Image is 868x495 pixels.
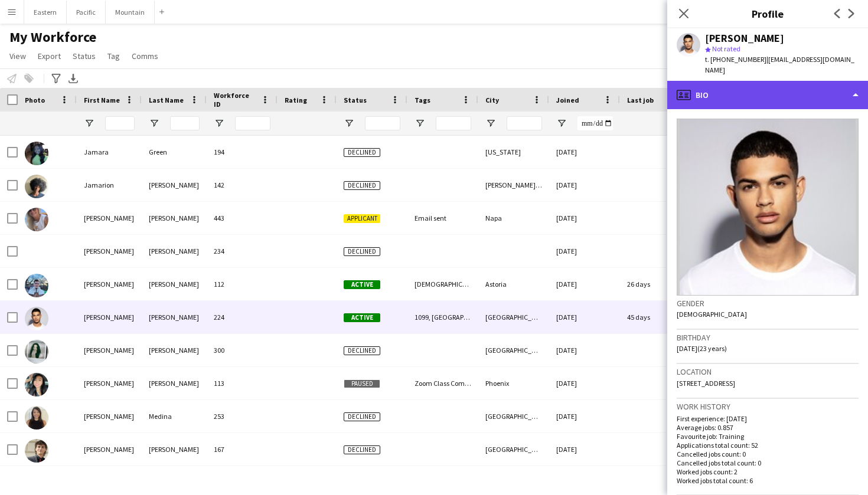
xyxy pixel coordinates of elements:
div: [GEOGRAPHIC_DATA] [478,301,549,333]
div: [PERSON_NAME] [142,169,207,201]
div: [PERSON_NAME] [77,202,142,234]
p: First experience: [DATE] [677,414,859,423]
div: [DATE] [549,202,620,234]
div: [PERSON_NAME] [142,433,207,466]
span: Rating [285,96,307,104]
div: Bio [667,81,868,109]
div: Phoenix [478,367,549,399]
a: Status [68,48,100,64]
button: Open Filter Menu [485,118,496,129]
div: [PERSON_NAME] [77,367,142,399]
p: Worked jobs count: 2 [677,467,859,476]
span: Status [73,51,96,61]
div: 113 [207,367,278,399]
button: Eastern [24,1,67,24]
button: Open Filter Menu [214,118,224,129]
p: Cancelled jobs total count: 0 [677,458,859,467]
div: [DATE] [549,301,620,333]
span: [DEMOGRAPHIC_DATA] [677,310,747,319]
div: Green [142,136,207,168]
div: [PERSON_NAME][GEOGRAPHIC_DATA] [478,169,549,201]
div: [DATE] [549,268,620,300]
div: [PERSON_NAME] [77,400,142,432]
span: My Workforce [9,28,96,46]
h3: Birthday [677,332,859,343]
div: [PERSON_NAME] [142,202,207,234]
div: [PERSON_NAME] [142,268,207,300]
div: Napa [478,202,549,234]
button: Open Filter Menu [84,118,94,129]
span: Comms [132,51,158,61]
p: Average jobs: 0.857 [677,423,859,432]
div: 167 [207,433,278,466]
div: [DATE] [549,136,620,168]
span: Paused [344,379,380,388]
span: Workforce ID [214,91,256,109]
img: Jared Griffith [25,307,48,330]
div: [DATE] [549,367,620,399]
img: jason worrell [25,439,48,463]
span: Not rated [712,44,740,53]
app-action-btn: Advanced filters [49,71,63,86]
button: Open Filter Menu [149,118,159,129]
h3: Work history [677,401,859,412]
div: [GEOGRAPHIC_DATA] [478,334,549,366]
img: Janeen Greve [25,208,48,231]
span: Declined [344,148,380,157]
a: Tag [103,48,125,64]
a: Export [33,48,66,64]
input: Tags Filter Input [436,116,471,130]
span: Last job [627,96,654,104]
span: t. [PHONE_NUMBER] [705,55,766,64]
span: Declined [344,247,380,256]
div: 142 [207,169,278,201]
div: [GEOGRAPHIC_DATA] [478,433,549,466]
div: 234 [207,235,278,267]
div: 1099, [GEOGRAPHIC_DATA], [DEMOGRAPHIC_DATA], [GEOGRAPHIC_DATA] [407,301,478,333]
div: [PERSON_NAME] [77,301,142,333]
p: Cancelled jobs count: 0 [677,450,859,458]
div: [GEOGRAPHIC_DATA] [478,400,549,432]
span: Declined [344,181,380,190]
a: View [5,48,31,64]
button: Mountain [106,1,155,24]
img: Jasmyne Medina [25,406,48,430]
img: Jasmine Hoang [25,373,48,396]
img: Jamara Green [25,142,48,165]
img: Jasmine Gritton [25,340,48,363]
div: [DATE] [549,433,620,466]
div: [DATE] [549,235,620,267]
div: Medina [142,400,207,432]
span: Active [344,280,380,289]
h3: Profile [667,6,868,21]
div: [DATE] [549,169,620,201]
div: [PERSON_NAME] [77,334,142,366]
input: Joined Filter Input [577,116,613,130]
span: Applicant [344,214,380,223]
div: [DATE] [549,400,620,432]
span: Photo [25,96,45,104]
span: Status [344,96,367,104]
span: Declined [344,412,380,421]
div: Jamarion [77,169,142,201]
span: Declined [344,346,380,355]
div: [PERSON_NAME] [142,367,207,399]
img: Jamarion Evelyn [25,175,48,198]
span: Active [344,313,380,322]
div: [US_STATE] [478,136,549,168]
div: [PERSON_NAME] [142,334,207,366]
input: First Name Filter Input [105,116,135,130]
div: [PERSON_NAME] [142,235,207,267]
div: [DATE] [549,334,620,366]
div: Jamara [77,136,142,168]
input: Workforce ID Filter Input [235,116,270,130]
img: Crew avatar or photo [677,119,859,296]
h3: Location [677,366,859,377]
div: 224 [207,301,278,333]
div: 443 [207,202,278,234]
p: Favourite job: Training [677,432,859,441]
span: | [EMAIL_ADDRESS][DOMAIN_NAME] [705,55,854,74]
div: 253 [207,400,278,432]
p: Worked jobs total count: 6 [677,476,859,485]
span: [STREET_ADDRESS] [677,379,735,388]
